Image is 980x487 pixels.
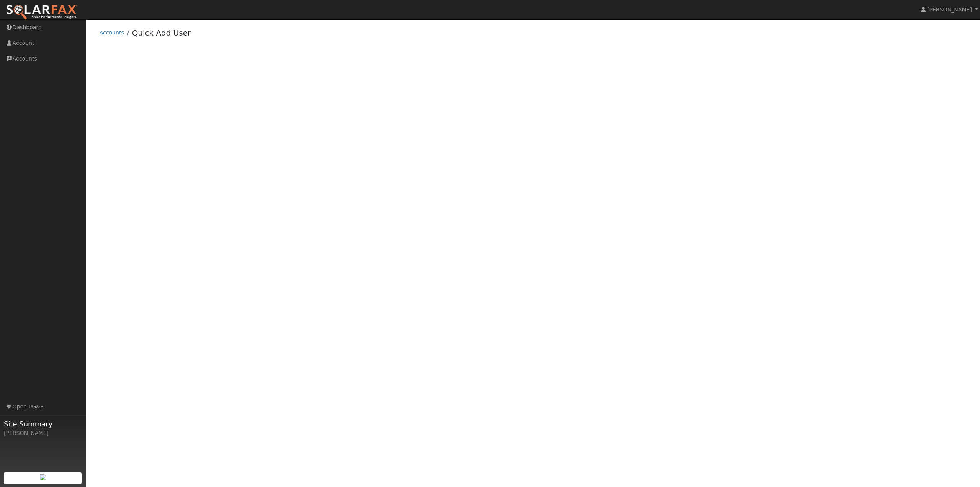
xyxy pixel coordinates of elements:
[6,4,78,20] img: SolarFax
[40,474,46,480] img: retrieve
[4,429,82,437] div: [PERSON_NAME]
[927,7,972,13] span: [PERSON_NAME]
[4,419,82,429] span: Site Summary
[132,28,191,38] a: Quick Add User
[100,30,124,36] a: Accounts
